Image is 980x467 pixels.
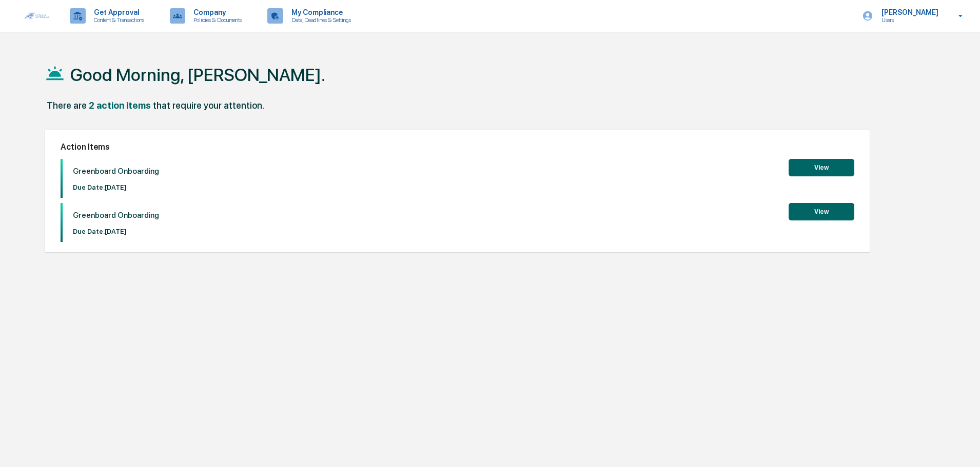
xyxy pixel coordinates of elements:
p: Due Date: [DATE] [73,228,159,235]
a: View [789,162,854,172]
img: logo [25,12,49,19]
button: View [789,203,854,220]
h2: Action Items [61,142,854,152]
p: Content & Transactions [86,16,149,24]
p: Due Date: [DATE] [73,184,159,191]
p: Company [185,8,247,16]
p: Data, Deadlines & Settings [283,16,356,24]
p: Greenboard Onboarding [73,167,159,176]
div: There are [47,100,87,111]
button: View [789,159,854,176]
p: Greenboard Onboarding [73,211,159,220]
p: Users [873,16,944,24]
p: Policies & Documents [185,16,247,24]
p: [PERSON_NAME] [873,8,944,16]
a: View [789,206,854,216]
div: 2 action items [89,100,151,111]
p: Get Approval [86,8,149,16]
p: My Compliance [283,8,356,16]
div: that require your attention. [153,100,264,111]
h1: Good Morning, [PERSON_NAME]. [70,65,325,85]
